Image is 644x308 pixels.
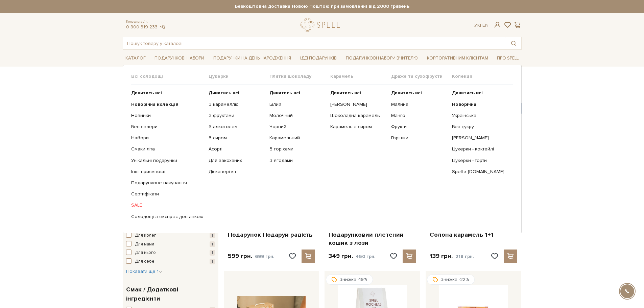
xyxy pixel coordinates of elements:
[329,252,376,260] p: 349 грн.
[329,231,416,247] a: Подарунковий плетений кошик з лози
[123,53,148,64] a: Каталог
[452,146,508,152] a: Цукерки - коктейлі
[126,250,215,256] button: Для нього 1
[211,53,294,64] a: Подарунки на День народження
[427,275,475,285] div: Знижка -22%
[126,268,163,275] button: Показати ще 1
[126,20,166,24] span: Консультація:
[123,3,522,9] strong: Безкоштовна доставка Новою Поштою при замовленні від 2000 гривень
[455,254,474,259] span: 218 грн.
[131,169,204,175] a: Інші приємності
[269,90,325,96] a: Дивитись всі
[391,101,447,108] a: Малина
[159,24,166,30] a: telegram
[482,22,488,28] a: En
[135,258,154,265] span: Для себе
[356,254,376,259] span: 450 грн.
[210,233,215,238] span: 1
[131,214,204,220] a: Солодощі з експрес-доставкою
[131,135,204,141] a: Набори
[330,101,386,108] a: [PERSON_NAME]
[131,73,209,79] span: Всі солодощі
[135,250,156,256] span: Для нього
[269,124,325,130] a: Чорний
[391,90,447,96] a: Дивитись всі
[330,73,391,79] span: Карамель
[131,158,204,164] a: Унікальні подарунки
[209,101,264,108] a: З карамеллю
[330,90,361,96] b: Дивитись всі
[343,52,421,64] a: Подарункові набори Вчителю
[209,113,264,119] a: З фруктами
[209,169,264,175] a: Діскавері кіт
[131,101,204,108] a: Новорічна колекція
[269,90,300,96] b: Дивитись всі
[330,124,386,130] a: Карамель з сиром
[391,90,422,96] b: Дивитись всі
[301,18,343,32] a: logo
[126,285,213,303] span: Смак / Додаткові інгредієнти
[269,135,325,141] a: Карамельний
[131,191,204,197] a: Сертифікати
[269,158,325,164] a: З ягодами
[326,275,373,285] div: Знижка -19%
[131,101,178,107] b: Новорічна колекція
[209,73,269,79] span: Цукерки
[123,37,506,49] input: Пошук товару у каталозі
[269,146,325,152] a: З горіхами
[126,258,215,265] button: Для себе 1
[210,250,215,256] span: 1
[126,24,158,30] a: 0 800 319 233
[126,232,215,239] button: Для колег 1
[152,53,207,64] a: Подарункові набори
[131,124,204,130] a: Бестселери
[452,73,513,79] span: Колекції
[391,135,447,141] a: Горішки
[131,180,204,186] a: Подарункове пакування
[452,101,508,108] a: Новорічна
[269,73,330,79] span: Плитки шоколаду
[131,90,162,96] b: Дивитись всі
[126,268,163,274] span: Показати ще 1
[452,101,476,107] b: Новорічна
[452,90,483,96] b: Дивитись всі
[430,231,517,239] a: Солона карамель 1+1
[269,101,325,108] a: Білий
[228,252,275,260] p: 599 грн.
[506,37,521,49] button: Пошук товару у каталозі
[126,241,215,248] button: Для мами 1
[480,22,481,28] span: |
[452,124,508,130] a: Без цукру
[131,146,204,152] a: Смаки літа
[452,169,508,175] a: Spell x [DOMAIN_NAME]
[330,90,386,96] a: Дивитись всі
[474,22,488,28] div: Ук
[452,113,508,119] a: Українська
[209,146,264,152] a: Асорті
[209,158,264,164] a: Для закоханих
[209,124,264,130] a: З алкоголем
[210,241,215,247] span: 1
[391,73,452,79] span: Драже та сухофрукти
[209,90,239,96] b: Дивитись всі
[131,202,204,208] a: SALE
[391,124,447,130] a: Фрукти
[123,65,522,233] div: Каталог
[430,252,474,260] p: 139 грн.
[209,90,264,96] a: Дивитись всі
[228,231,315,239] a: Подарунок Подаруй радість
[209,135,264,141] a: З сиром
[269,113,325,119] a: Молочний
[131,113,204,119] a: Новинки
[330,113,386,119] a: Шоколадна карамель
[494,53,521,64] a: Про Spell
[452,158,508,164] a: Цукерки - торти
[210,259,215,264] span: 1
[135,241,154,248] span: Для мами
[297,53,339,64] a: Ідеї подарунків
[452,135,508,141] a: [PERSON_NAME]
[135,232,156,239] span: Для колег
[391,113,447,119] a: Манго
[255,254,275,259] span: 699 грн.
[424,53,491,64] a: Корпоративним клієнтам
